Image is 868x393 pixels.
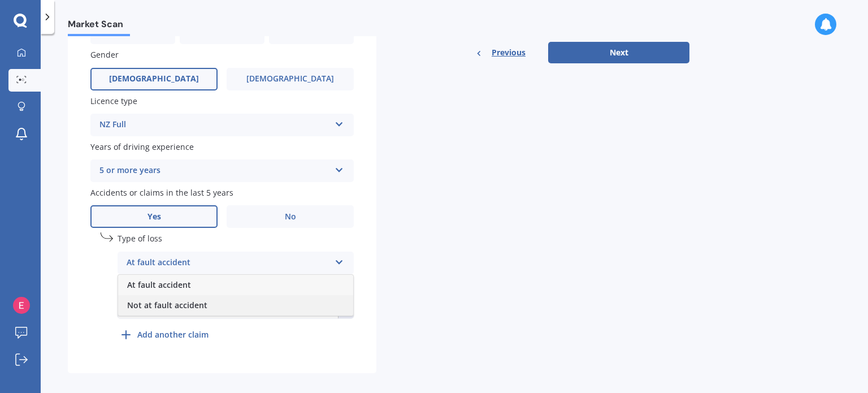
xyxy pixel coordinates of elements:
span: Licence type [90,96,137,106]
span: At fault accident [127,279,191,290]
button: Next [548,42,689,63]
span: Gender [90,50,119,61]
span: Accidents or claims in the last 5 years [90,187,233,198]
b: Add another claim [137,329,209,340]
div: 5 or more years [99,164,330,178]
img: ACg8ocI22Y6GaKTXe1cekKjZx4chuwn-KN7XpdQFCqYla-f_WAo5vQ=s96-c [13,297,30,314]
span: No [285,212,296,222]
div: At fault accident [127,256,330,270]
span: [DEMOGRAPHIC_DATA] [109,74,199,84]
span: Years of driving experience [90,141,194,152]
span: Previous [492,44,526,61]
span: Market Scan [68,19,130,34]
span: Type of loss [118,234,162,244]
span: [DEMOGRAPHIC_DATA] [246,74,334,84]
div: NZ Full [99,118,330,132]
span: Not at fault accident [127,300,207,310]
span: Yes [147,212,161,222]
